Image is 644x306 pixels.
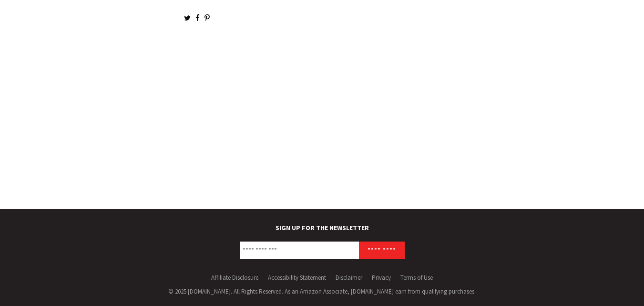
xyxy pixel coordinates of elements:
a: Accessibility Statement [268,274,326,282]
a: Disclaimer [336,274,362,282]
a: Privacy [372,274,391,282]
label: SIGN UP FOR THE NEWSLETTER [36,223,608,237]
a: Affiliate Disclosure [211,274,258,282]
div: © 2025 [DOMAIN_NAME]. All Rights Reserved. As an Amazon Associate, [DOMAIN_NAME] earn from qualif... [36,287,608,296]
iframe: Advertisement [36,71,608,204]
a: Terms of Use [400,274,433,282]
